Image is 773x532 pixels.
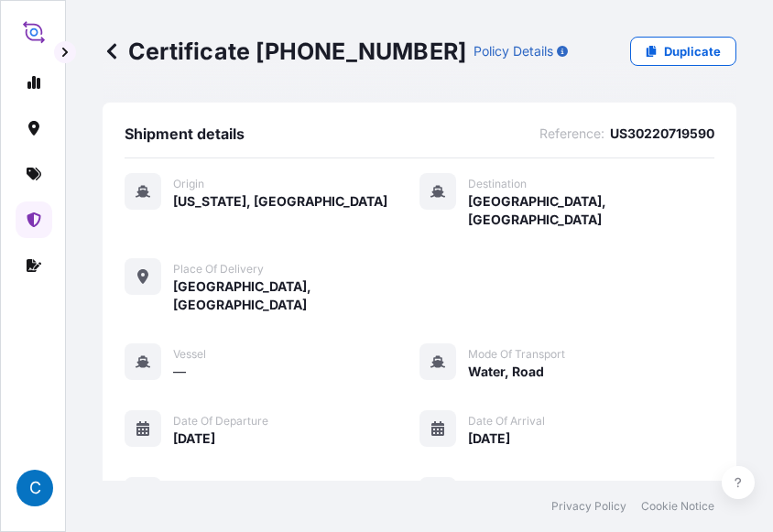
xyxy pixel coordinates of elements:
[474,42,553,60] p: Policy Details
[173,192,387,211] span: [US_STATE], [GEOGRAPHIC_DATA]
[468,363,544,381] span: Water, Road
[103,37,466,66] p: Certificate [PHONE_NUMBER]
[641,499,714,514] a: Cookie Notice
[610,125,714,143] span: US30220719590
[173,414,268,429] span: Date of Departure
[664,42,721,60] p: Duplicate
[173,277,419,314] span: [GEOGRAPHIC_DATA], [GEOGRAPHIC_DATA]
[125,125,245,143] span: Shipment details
[173,347,206,362] span: Vessel
[468,347,565,362] span: Mode of Transport
[468,192,714,229] span: [GEOGRAPHIC_DATA], [GEOGRAPHIC_DATA]
[468,414,545,429] span: Date of Arrival
[551,499,626,514] a: Privacy Policy
[173,177,204,191] span: Origin
[173,363,186,381] span: —
[630,37,736,66] a: Duplicate
[468,429,510,448] span: [DATE]
[29,479,41,497] span: C
[468,177,527,191] span: Destination
[173,262,264,277] span: Place of Delivery
[539,125,604,143] span: Reference :
[173,429,215,448] span: [DATE]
